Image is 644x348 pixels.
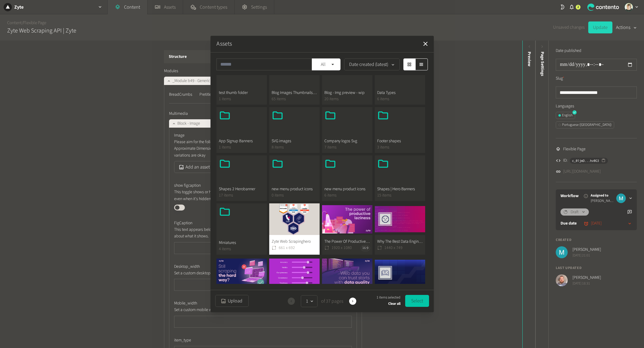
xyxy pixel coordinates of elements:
span: 1 items [219,96,264,102]
span: SVG images [272,138,317,144]
span: Shapes | Hero Banners [377,186,423,192]
button: Footer shapes3 items [375,107,425,153]
button: new menu product icons0 items [269,155,320,201]
span: All [317,61,330,68]
span: Company logos Svg [324,138,370,144]
span: Miniatures [219,240,264,246]
button: All [312,58,340,70]
button: App SIgnup Banners1 items [216,107,267,153]
span: 20 items [324,96,370,102]
span: new menu product icons [324,186,370,192]
span: 6 items [377,96,423,102]
button: new menu product icons6 items [322,155,372,201]
span: test thumb folder [219,90,264,96]
span: Blog - Img preview - wip [324,90,370,96]
button: 1 [301,295,318,307]
span: Footer shapes [377,138,423,144]
span: App SIgnup Banners [219,138,264,144]
span: Shapes 2 Herobanner [219,186,264,192]
span: 3 items [377,144,423,151]
span: of 37 pages [320,298,343,305]
span: 15 items [377,192,423,199]
button: Shapes | Hero Banners15 items [375,155,425,201]
span: 1 items selected [377,295,400,300]
button: Blog Images Thumbnails Blog revamp65 items [269,59,320,105]
span: 8 items [272,144,317,151]
button: Clear all [388,300,400,307]
button: Date created (latest) [344,58,400,70]
button: SVG images8 items [269,107,320,153]
span: Blog Images Thumbnails Blog revamp [272,90,317,96]
span: 1 items [219,144,264,151]
button: Blog - Img preview - wip20 items [322,59,372,105]
button: test thumb folder1 items [216,59,267,105]
button: Miniatures4 items [216,203,267,255]
button: Company logos Svg7 items [322,107,372,153]
span: 65 items [272,96,317,102]
span: 7 items [324,144,370,151]
span: 6 items [324,192,370,199]
span: 17 items [219,192,264,199]
span: Data Types [377,90,423,96]
button: Assets [216,39,232,48]
span: 4 items [219,246,264,252]
span: 0 items [272,192,317,199]
button: Upload [215,295,249,307]
span: new menu product icons [272,186,317,192]
button: Data Types6 items [375,59,425,105]
button: Select [405,295,429,307]
button: Shapes 2 Herobanner17 items [216,155,267,201]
